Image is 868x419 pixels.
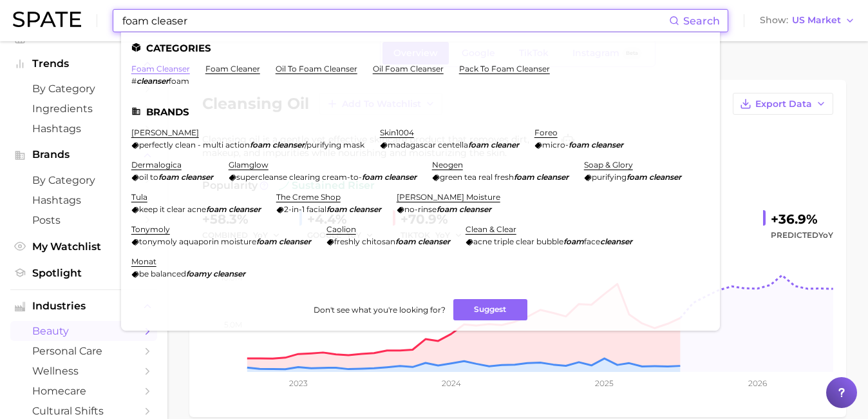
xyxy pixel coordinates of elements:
span: beauty [32,325,135,337]
span: green tea real fresh [440,172,514,182]
span: My Watchlist [32,240,135,253]
span: tonymoly aquaporin moisture [139,237,256,246]
em: foam [158,172,179,182]
button: Brands [10,145,157,164]
em: foam [250,140,270,150]
em: foam [206,204,227,214]
a: neogen [432,160,463,170]
em: foam [569,140,589,150]
li: Brands [131,106,710,117]
button: Industries [10,297,157,316]
a: caolion [326,224,356,234]
span: madagascar centella [388,140,468,150]
em: cleanser [536,172,569,182]
li: Categories [131,43,710,54]
button: Suggest [453,299,527,320]
span: freshly chitosan [334,237,395,246]
span: Ingredients [32,102,135,115]
div: +36.9% [771,209,833,229]
input: Search here for a brand, industry, or ingredient [121,10,669,32]
tspan: 2025 [595,378,614,388]
button: ShowUS Market [757,12,858,29]
em: foam [563,237,584,246]
span: Posts [32,214,135,226]
span: perfectly clean - multi action [139,140,250,150]
em: foam [468,140,489,150]
a: pack to foam cleanser [459,64,550,73]
tspan: 2023 [289,378,308,388]
a: Hashtags [10,119,157,139]
span: by Category [32,174,135,186]
a: homecare [10,381,157,401]
a: tula [131,192,147,202]
a: foam cleanser [131,64,190,73]
em: cleanser [418,237,450,246]
em: cleaner [491,140,519,150]
span: keep it clear acne [139,204,206,214]
em: foam [326,204,347,214]
span: foam [169,76,189,86]
em: foam [437,204,457,214]
span: Hashtags [32,194,135,206]
em: foam [256,237,277,246]
em: cleanser [229,204,261,214]
em: cleanser [181,172,213,182]
em: cleanser [349,204,381,214]
em: cleanser [279,237,311,246]
a: monat [131,257,156,266]
a: Spotlight [10,263,157,283]
em: cleanser [272,140,305,150]
span: Don't see what you're looking for? [314,305,446,315]
em: foam [514,172,534,182]
a: dermalogica [131,160,182,170]
em: cleanser [384,172,417,182]
em: cleanser [213,269,245,278]
span: oil to [139,172,158,182]
tspan: 2026 [748,378,767,388]
span: Brands [32,149,135,161]
a: personal care [10,341,157,361]
span: Spotlight [32,267,135,279]
span: wellness [32,365,135,377]
a: foam cleaner [205,64,260,73]
a: by Category [10,170,157,190]
span: Show [760,17,788,24]
span: acne triple clear bubble [473,237,563,246]
a: the creme shop [276,192,341,202]
a: glamglow [229,160,269,170]
span: Search [683,15,720,27]
em: cleanser [600,237,632,246]
span: be balanced [139,269,186,278]
img: SPATE [13,12,81,27]
em: cleanser [137,76,169,86]
em: foam [395,237,416,246]
a: My Watchlist [10,237,157,257]
a: oil to foam cleanser [276,64,357,73]
a: foreo [534,128,558,137]
em: foamy [186,269,211,278]
a: soap & glory [584,160,633,170]
span: # [131,76,137,86]
a: skin1004 [380,128,414,137]
span: micro- [542,140,569,150]
span: YoY [818,230,833,240]
span: Hashtags [32,122,135,135]
span: 2-in-1 facial [284,204,326,214]
span: cultural shifts [32,405,135,417]
span: no-rinse [404,204,437,214]
a: wellness [10,361,157,381]
span: /purifying mask [305,140,364,150]
em: foam [627,172,647,182]
em: foam [362,172,382,182]
a: oil foam cleanser [373,64,444,73]
tspan: 2024 [442,378,461,388]
span: personal care [32,345,135,357]
a: Hashtags [10,190,157,210]
a: Posts [10,210,157,230]
a: tonymoly [131,224,170,234]
span: Industries [32,300,135,312]
a: [PERSON_NAME] [131,128,199,137]
span: by Category [32,83,135,95]
button: Export Data [733,93,833,115]
em: cleanser [649,172,681,182]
